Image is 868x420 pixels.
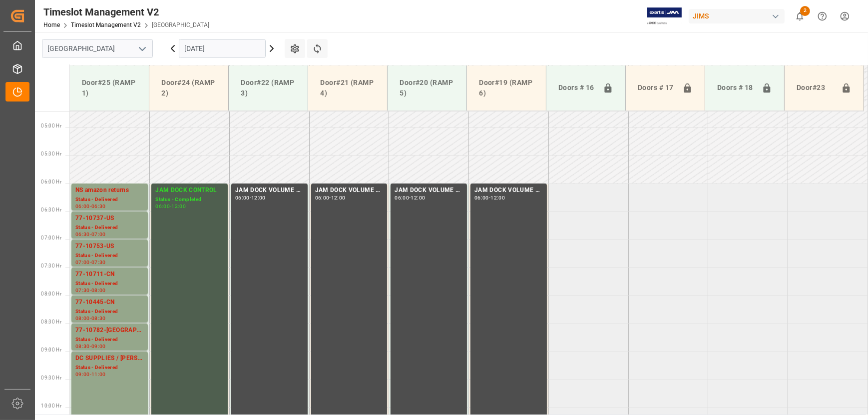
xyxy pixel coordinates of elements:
div: 08:00 [91,288,106,292]
div: Doors # 18 [713,78,758,97]
div: 12:00 [331,195,346,200]
div: Status - Delivered [75,335,144,344]
span: 09:00 Hr [41,347,61,352]
div: Status - Delivered [75,251,144,260]
div: 12:00 [411,195,426,200]
div: 06:00 [474,195,489,200]
div: Door#25 (RAMP 1) [78,73,141,102]
div: 77-10753-US [75,241,144,251]
div: 12:00 [171,204,186,208]
div: JAM DOCK VOLUME CONTROL [395,185,463,195]
div: Status - Completed [155,195,224,204]
span: 2 [800,6,810,16]
div: 06:30 [75,232,90,236]
div: - [250,195,251,200]
div: 77-10782-[GEOGRAPHIC_DATA] [75,325,144,335]
div: - [90,372,91,376]
div: JIMS [689,9,785,23]
span: 05:30 Hr [41,151,61,156]
div: Door#20 (RAMP 5) [396,73,458,102]
div: - [90,204,91,208]
div: 07:00 [91,232,106,236]
div: - [90,288,91,292]
div: JAM DOCK VOLUME CONTROL [474,185,543,195]
div: Status - Delivered [75,223,144,232]
span: 06:30 Hr [41,207,61,212]
div: 06:00 [395,195,409,200]
div: JAM DOCK VOLUME CONTROL [235,185,304,195]
div: 09:00 [91,344,106,348]
input: Type to search/select [42,39,153,58]
span: 07:30 Hr [41,263,61,268]
div: Door#19 (RAMP 6) [475,73,538,102]
div: 06:00 [75,204,90,208]
a: Timeslot Management V2 [71,21,141,28]
div: JAM DOCK CONTROL [155,185,224,195]
div: Status - Delivered [75,363,144,372]
div: 07:30 [91,260,106,264]
a: Home [43,21,60,28]
input: DD.MM.YYYY [179,39,266,58]
span: 08:30 Hr [41,319,61,324]
div: Status - Delivered [75,279,144,288]
div: Doors # 16 [554,78,599,97]
div: Status - Delivered [75,195,144,204]
div: - [170,204,171,208]
span: 08:00 Hr [41,291,61,296]
div: 08:00 [75,316,90,320]
div: NS amazon returns [75,185,144,195]
div: 06:00 [235,195,250,200]
div: Door#23 [793,78,837,97]
div: 06:00 [315,195,330,200]
span: 06:00 Hr [41,179,61,184]
div: 77-10711-CN [75,269,144,279]
div: Door#22 (RAMP 3) [237,73,300,102]
div: - [90,232,91,236]
div: 77-10737-US [75,213,144,223]
div: DC SUPPLIES / [PERSON_NAME] [75,353,144,363]
div: 06:00 [155,204,170,208]
span: 05:00 Hr [41,123,61,128]
div: - [329,195,331,200]
div: 11:00 [91,372,106,376]
button: Help Center [811,5,834,27]
div: 07:00 [75,260,90,264]
div: 12:00 [490,195,505,200]
div: 09:00 [75,372,90,376]
div: - [489,195,490,200]
div: - [90,344,91,348]
div: - [90,316,91,320]
button: open menu [134,41,149,56]
div: 77-10445-CN [75,297,144,307]
div: 08:30 [91,316,106,320]
div: Timeslot Management V2 [43,4,209,19]
div: 08:30 [75,344,90,348]
div: Door#24 (RAMP 2) [157,73,220,102]
div: Door#21 (RAMP 4) [316,73,379,102]
div: - [409,195,411,200]
span: 10:00 Hr [41,403,61,408]
div: 12:00 [251,195,266,200]
div: 07:30 [75,288,90,292]
button: JIMS [689,6,789,25]
div: JAM DOCK VOLUME CONTROL [315,185,384,195]
div: - [90,260,91,264]
div: Doors # 17 [634,78,678,97]
span: 07:00 Hr [41,235,61,240]
img: Exertis%20JAM%20-%20Email%20Logo.jpg_1722504956.jpg [647,7,682,25]
div: 06:30 [91,204,106,208]
span: 09:30 Hr [41,375,61,380]
button: show 2 new notifications [789,5,811,27]
div: Status - Delivered [75,307,144,316]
